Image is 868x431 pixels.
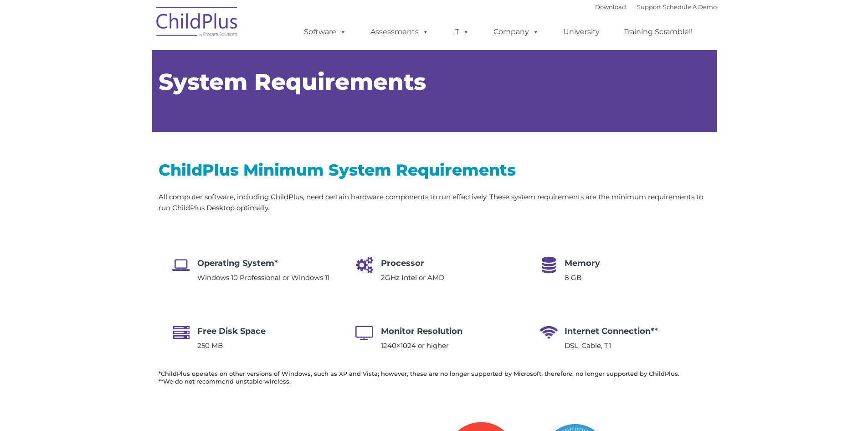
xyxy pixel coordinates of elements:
a: Support [637,3,661,10]
span: 1240×1024 or higher [381,341,449,350]
span: Memory [565,258,600,268]
a: Assessments [361,23,438,41]
span: Processor [381,258,424,268]
a: Company [484,23,548,41]
h6: *ChildPlus operates on other versions of Windows, such as XP and Vista; however, these are no lon... [159,370,710,385]
span: 8 GB [565,273,581,282]
span: DSL, Cable, T1 [565,341,611,350]
a: Schedule A Demo [663,3,717,10]
a: Download [595,3,626,10]
a: IT [444,23,478,41]
a: Training Scramble!! [615,23,702,41]
span: Internet Connection** [565,326,658,336]
font: | [595,3,717,10]
span: 250 MB [197,341,223,350]
a: Software [295,23,355,41]
span: System Requirements [159,68,426,96]
p: Windows 10 Professional or Windows 11 [197,272,329,283]
span: Monitor Resolution [381,326,462,336]
span: 2GHz Intel or AMD [381,273,444,282]
h4: Operating System* [197,257,329,270]
img: ChildPlus by Procare Solutions [152,0,243,46]
span: Free Disk Space [197,326,266,336]
p: All computer software, including ChildPlus, need certain hardware components to run effectively. ... [159,192,710,213]
a: University [554,23,609,41]
h2: ChildPlus Minimum System Requirements [159,160,710,180]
